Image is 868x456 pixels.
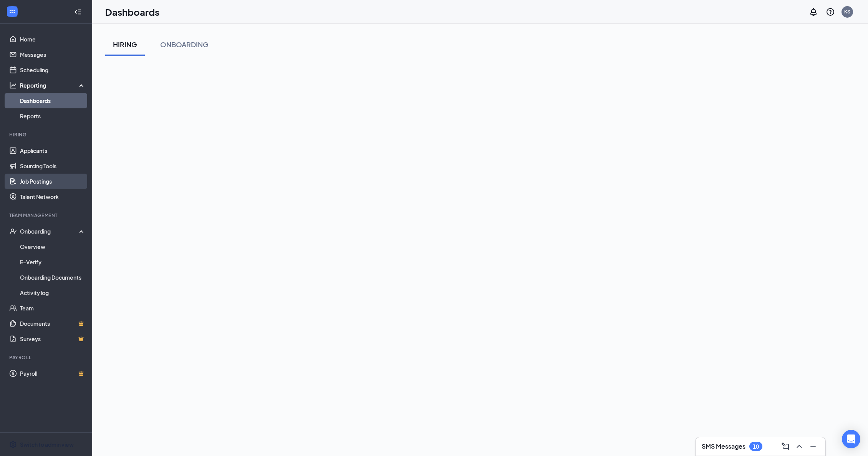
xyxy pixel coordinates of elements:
button: ComposeMessage [779,440,792,453]
div: HIRING [113,40,137,49]
div: Payroll [9,354,84,361]
div: Reporting [20,81,86,89]
svg: Notifications [809,7,818,17]
a: PayrollCrown [20,366,86,381]
a: DocumentsCrown [20,316,86,331]
div: Open Intercom Messenger [842,430,860,448]
a: Messages [20,47,86,62]
a: E-Verify [20,254,86,270]
a: Activity log [20,285,86,300]
div: Team Management [9,212,84,219]
svg: Analysis [9,81,17,89]
button: Minimize [807,440,819,453]
a: Home [20,32,86,47]
a: Scheduling [20,62,86,78]
svg: WorkstreamLogo [8,8,16,15]
div: KS [844,8,850,15]
div: 10 [753,443,759,450]
svg: QuestionInfo [826,7,835,17]
svg: Minimize [808,442,818,451]
a: Talent Network [20,189,86,204]
a: Reports [20,108,86,124]
svg: ComposeMessage [781,442,790,451]
h1: Dashboards [105,5,159,18]
button: ChevronUp [793,440,805,453]
a: Sourcing Tools [20,158,86,174]
a: Job Postings [20,174,86,189]
a: Applicants [20,143,86,158]
a: Onboarding Documents [20,270,86,285]
a: Dashboards [20,93,86,108]
div: ONBOARDING [160,40,209,49]
svg: ChevronUp [795,442,804,451]
a: Team [20,300,86,316]
a: Overview [20,239,86,254]
div: Onboarding [20,227,79,235]
svg: Settings [9,441,17,448]
svg: UserCheck [9,227,17,235]
div: Hiring [9,131,84,138]
svg: Collapse [74,8,82,16]
div: Switch to admin view [20,441,74,448]
h3: SMS Messages [702,442,745,451]
a: SurveysCrown [20,331,86,347]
